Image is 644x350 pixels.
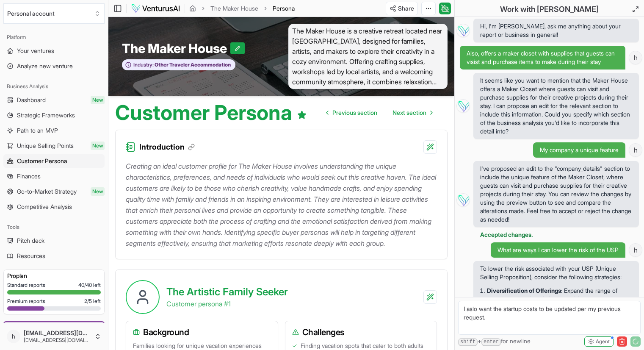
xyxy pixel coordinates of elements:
p: Customer persona # 1 [166,299,288,309]
span: Customer Persona [17,157,67,165]
a: Go-to-Market StrategyNew [3,185,105,198]
span: h [629,51,642,64]
a: Strategic Frameworks [3,108,105,122]
span: It seems like you want to mention that the Maker House offers a Maker Closet where guests can vis... [480,76,632,136]
span: Pitch deck [17,236,44,245]
nav: pagination [320,104,439,121]
kbd: shift [458,338,478,346]
span: Finances [17,172,41,181]
a: DashboardNew [3,93,105,107]
span: The Maker House is a creative retreat located near [GEOGRAPHIC_DATA], designed for families, arti... [288,24,448,89]
kbd: enter [481,338,501,346]
span: I've proposed an edit to the "company_details" section to include the unique feature of the Maker... [480,164,632,224]
a: Go to previous page [320,104,384,121]
div: Platform [3,31,105,44]
a: CommunityNew [4,322,104,336]
span: Persona [273,4,295,13]
span: Premium reports [7,298,45,305]
span: Next section [392,108,426,117]
p: Creating an ideal customer profile for The Maker House involves understanding the unique characte... [126,161,437,249]
div: Tools [3,220,105,234]
span: New [91,96,105,104]
span: h [629,144,642,156]
a: Go to next page [386,104,439,121]
span: Path to an MVP [17,126,58,135]
span: The Maker House [122,41,230,56]
span: Industry: [133,61,154,68]
span: Previous section [332,108,377,117]
img: Vera [456,99,470,113]
span: [EMAIL_ADDRESS][DOMAIN_NAME] [24,329,91,337]
span: Hi, I'm [PERSON_NAME], ask me anything about your report or business in general! [480,22,632,39]
span: Strategic Frameworks [17,111,75,119]
span: Standard reports [7,282,45,289]
span: New [91,187,105,196]
span: My company a unique feature [540,146,619,154]
span: [EMAIL_ADDRESS][DOMAIN_NAME] [24,337,91,344]
h3: Background [133,326,271,338]
p: To lower the risk associated with your USP (Unique Selling Proposition), consider the following s... [480,264,632,281]
h2: The Artistic Family Seeker [166,285,288,299]
span: Agent [596,338,610,345]
img: Vera [456,24,470,37]
button: h[EMAIL_ADDRESS][DOMAIN_NAME][EMAIL_ADDRESS][DOMAIN_NAME] [3,326,105,347]
a: Pitch deck [3,234,105,247]
button: Share [386,2,418,15]
img: logo [131,3,180,14]
span: New [91,142,105,150]
a: The Maker House [210,4,258,13]
div: Business Analysis [3,80,105,93]
button: Select an organization [3,3,105,24]
span: Dashboard [17,96,46,104]
span: Unique Selling Points [17,142,74,150]
a: Customer Persona [3,154,105,168]
h2: Work with [PERSON_NAME] [500,3,599,15]
a: Unique Selling PointsNew [3,139,105,153]
button: Industry:Other Traveler Accommodation [122,59,235,71]
h1: Customer Persona [115,103,307,123]
a: Finances [3,169,105,183]
a: Path to an MVP [3,124,105,137]
span: Analyze new venture [17,62,73,70]
span: h [7,330,20,343]
h3: Introduction [139,141,195,153]
textarea: I aslo want the startup costs to be updated per my previous request. [458,301,641,335]
a: Analyze new venture [3,59,105,73]
nav: breadcrumb [189,4,295,13]
span: What are ways I can lower the risk of the USP [498,246,619,254]
img: Vera [456,193,470,207]
h3: Challenges [292,326,430,338]
span: Go-to-Market Strategy [17,187,77,196]
span: Your ventures [17,47,54,55]
button: Agent [584,336,614,347]
h3: Pro plan [7,272,101,280]
span: 2 / 5 left [84,298,101,305]
span: Competitive Analysis [17,203,72,211]
span: Also, offers a maker closet with supplies that guests can visist and purchase items to make durin... [467,49,619,66]
span: h [629,244,642,256]
span: Resources [17,252,45,260]
a: Your ventures [3,44,105,58]
span: + for newline [458,337,531,346]
div: Accepted changes. [473,231,639,239]
span: Other Traveler Accommodation [154,61,231,68]
a: Competitive Analysis [3,200,105,214]
strong: Diversification of Offerings [487,287,561,294]
span: Share [398,4,414,13]
p: : Expand the range of experiences and workshops available at [GEOGRAPHIC_DATA]. By offering a div... [487,286,632,329]
span: 40 / 40 left [78,282,101,289]
a: Resources [3,249,105,263]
